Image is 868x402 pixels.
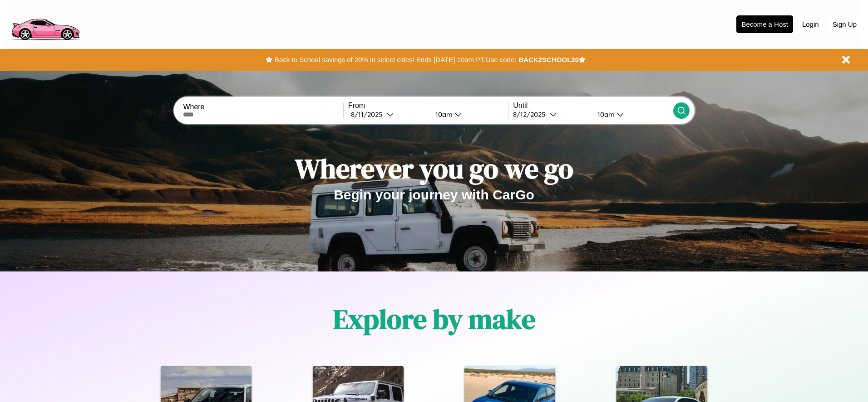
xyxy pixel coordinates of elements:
button: 8/11/2025 [348,110,428,119]
label: Where [183,103,343,111]
img: logo [7,5,84,43]
b: BACK2SCHOOL20 [518,56,579,63]
div: 10am [431,110,455,119]
button: 10am [590,110,673,119]
label: From [348,102,508,110]
button: Sign Up [828,16,861,33]
button: 10am [428,110,508,119]
h1: Explore by make [333,300,535,338]
div: 8 / 12 / 2025 [513,110,550,119]
button: Become a Host [736,15,793,33]
button: Login [798,16,824,33]
div: 8 / 11 / 2025 [351,110,387,119]
button: Back to School savings of 20% in select cities! Ends [DATE] 10am PT.Use code: [272,53,518,66]
div: 10am [593,110,617,119]
label: Until [513,102,673,110]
